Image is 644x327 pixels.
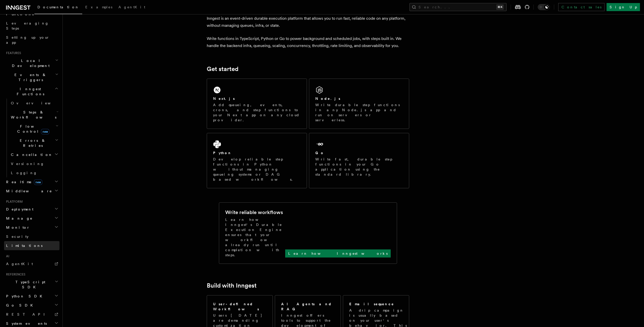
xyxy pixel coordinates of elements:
span: Python SDK [4,294,45,299]
a: Security [4,232,59,241]
button: Monitor [4,223,59,232]
span: Versioning [11,162,44,166]
span: Setting up your app [6,35,50,44]
span: new [41,129,49,134]
a: Learn how Inngest works [285,249,391,258]
span: Monitor [4,225,30,230]
div: Inngest Functions [4,99,59,177]
p: Add queueing, events, crons, and step functions to your Next app on any cloud provider. [213,102,301,123]
button: Cancellation [9,150,59,159]
span: Limitations [6,244,43,248]
a: Get started [207,65,238,73]
span: Deployment [4,207,33,212]
span: Leveraging Steps [6,21,49,30]
h2: Go [315,150,324,155]
p: Develop reliable step functions in Python without managing queueing systems or DAG based workflows. [213,157,301,182]
span: Security [6,235,29,239]
a: Versioning [9,159,59,168]
a: AgentKit [4,259,59,268]
span: Go SDK [4,303,36,308]
h2: Email sequence [349,301,394,307]
span: Platform [4,200,23,204]
span: REST API [6,312,49,316]
span: Steps & Workflows [9,110,56,120]
a: PythonDevelop reliable step functions in Python without managing queueing systems or DAG based wo... [207,133,307,188]
button: Flow Controlnew [9,122,59,136]
a: Limitations [4,241,59,250]
span: TypeScript SDK [4,279,55,290]
button: TypeScript SDK [4,277,59,292]
p: Learn how Inngest works [288,251,388,256]
button: Middleware [4,186,59,196]
button: Steps & Workflows [9,108,59,122]
span: Errors & Retries [9,138,55,148]
kbd: ⌘K [496,5,504,10]
a: Next.jsAdd queueing, events, crons, and step functions to your Next app on any cloud provider. [207,79,307,129]
h2: Node.js [315,96,340,101]
a: GoWrite fast, durable step functions in your Go application using the standard library. [309,133,409,188]
a: Node.jsWrite durable step functions in any Node.js app and run on servers or serverless. [309,79,409,129]
p: Learn how Inngest's Durable Execution Engine ensures that your workflow already run until complet... [225,217,285,258]
a: Build with Inngest [207,282,257,289]
a: REST API [4,310,59,319]
span: Logging [11,171,37,175]
button: Local Development [4,56,59,70]
button: Events & Triggers [4,70,59,84]
a: Leveraging Steps [4,19,59,33]
span: Middleware [4,189,52,194]
span: AgentKit [118,5,145,9]
a: Setting up your app [4,33,59,47]
button: Inngest Functions [4,84,59,99]
button: Errors & Retries [9,136,59,150]
span: Documentation [37,5,79,9]
p: Write fast, durable step functions in your Go application using the standard library. [315,157,403,177]
span: Examples [85,5,112,9]
button: Realtimenew [4,177,59,186]
a: Contact sales [558,3,605,11]
span: AgentKit [6,262,33,266]
span: Manage [4,216,33,221]
span: Local Development [4,58,55,68]
span: new [34,179,42,185]
button: Go SDK [4,301,59,310]
span: Cancellation [9,152,53,157]
span: Flow Control [9,124,56,134]
span: Features [4,51,21,55]
a: Documentation [34,2,82,14]
h2: Write reliable workflows [225,209,283,216]
button: Search...⌘K [409,3,507,11]
span: System events [4,321,47,326]
button: Manage [4,214,59,223]
button: Python SDK [4,292,59,301]
span: AI [4,254,9,258]
p: Inngest is an event-driven durable execution platform that allows you to run fast, reliable code ... [207,15,409,29]
a: Overview [9,99,59,108]
h2: Python [213,150,232,155]
h2: User-defined Workflows [213,301,266,312]
h2: AI Agents and RAG [281,301,335,312]
p: Write durable step functions in any Node.js app and run on servers or serverless. [315,102,403,123]
p: Write functions in TypeScript, Python or Go to power background and scheduled jobs, with steps bu... [207,35,409,49]
button: Toggle dark mode [538,4,550,10]
h2: Next.js [213,96,235,101]
button: Deployment [4,205,59,214]
span: Overview [11,101,63,105]
a: Examples [82,2,115,14]
a: Logging [9,168,59,177]
a: AgentKit [115,2,148,14]
a: Sign Up [607,3,640,11]
span: Events & Triggers [4,72,55,82]
span: Inngest Functions [4,86,55,97]
span: Realtime [4,179,42,184]
span: References [4,272,25,276]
